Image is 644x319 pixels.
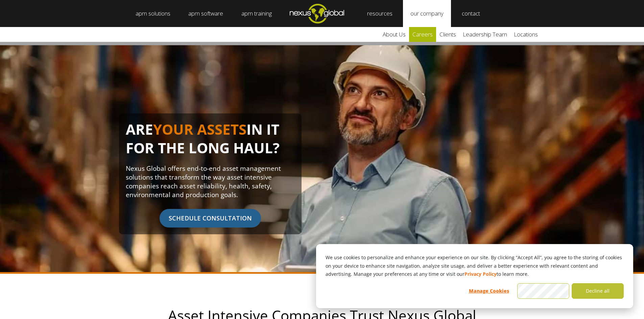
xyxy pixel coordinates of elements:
button: Accept all [517,283,569,299]
span: YOUR ASSETS [153,119,246,139]
p: We use cookies to personalize and enhance your experience on our site. By clicking “Accept All”, ... [326,254,624,278]
div: Cookie banner [316,244,633,308]
h1: ARE IN IT FOR THE LONG HAUL? [126,120,295,164]
a: locations [510,27,541,42]
button: Manage Cookies [463,283,515,299]
a: careers [409,27,436,42]
a: about us [379,27,409,42]
span: SCHEDULE CONSULTATION [160,209,261,228]
a: leadership team [459,27,510,42]
button: Decline all [572,283,624,299]
a: Privacy Policy [464,270,497,278]
p: Nexus Global offers end-to-end asset management solutions that transform the way asset intensive ... [126,164,295,199]
a: clients [436,27,459,42]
